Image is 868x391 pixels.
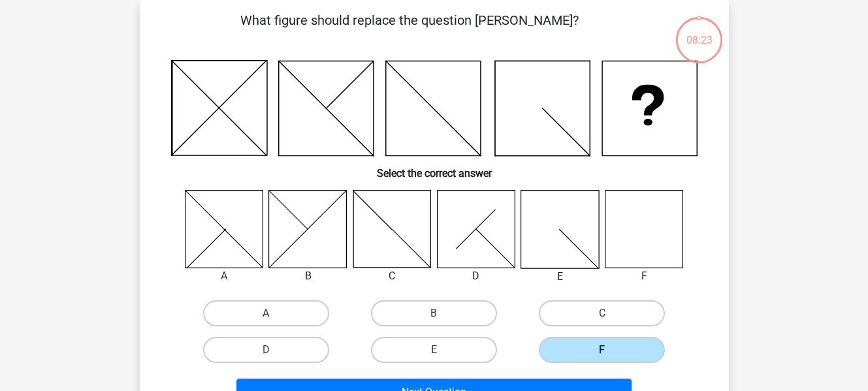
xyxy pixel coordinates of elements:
[259,268,357,284] div: B
[539,300,665,326] label: C
[595,268,694,284] div: F
[427,268,526,284] div: D
[203,300,329,326] label: A
[203,337,329,363] label: D
[175,268,274,284] div: A
[161,157,708,180] h6: Select the correct answer
[675,16,724,48] div: 08:23
[343,268,442,284] div: C
[371,337,497,363] label: E
[539,337,665,363] label: F
[511,269,609,285] div: E
[161,10,659,50] p: What figure should replace the question [PERSON_NAME]?
[371,300,497,326] label: B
